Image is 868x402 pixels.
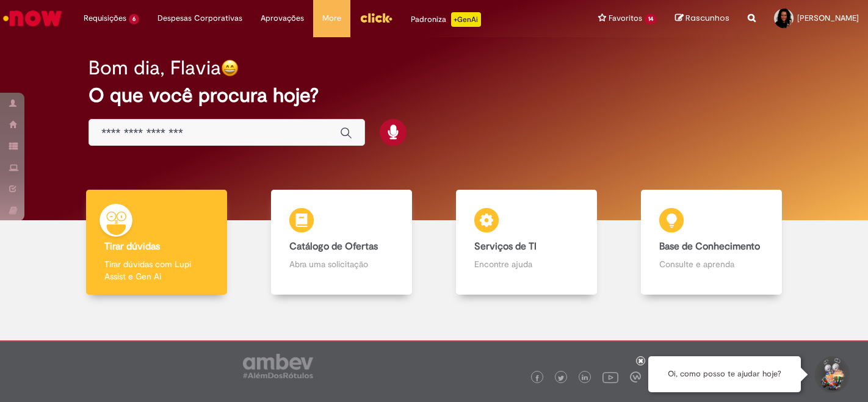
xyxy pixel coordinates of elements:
[104,240,160,253] b: Tirar dúvidas
[474,240,537,253] b: Serviços de TI
[659,258,764,270] p: Consulte e aprenda
[434,190,619,295] a: Serviços de TI Encontre ajuda
[630,371,641,382] img: logo_footer_workplace.png
[685,12,729,24] span: Rascunhos
[1,6,64,31] img: ServiceNow
[534,375,540,381] img: logo_footer_facebook.png
[602,369,618,385] img: logo_footer_youtube.png
[648,356,801,392] div: Oi, como posso te ajudar hoje?
[619,190,804,295] a: Base de Conhecimento Consulte e aprenda
[157,12,242,24] span: Despesas Corporativas
[797,13,859,23] span: [PERSON_NAME]
[813,356,850,393] button: Iniciar Conversa de Suporte
[249,190,434,295] a: Catálogo de Ofertas Abra uma solicitação
[451,12,481,27] p: +GenAi
[261,12,304,24] span: Aprovações
[129,14,139,24] span: 6
[360,9,392,27] img: click_logo_yellow_360x200.png
[411,12,481,27] div: Padroniza
[89,57,221,79] h2: Bom dia, Flavia
[243,354,313,378] img: logo_footer_ambev_rotulo_gray.png
[474,258,579,270] p: Encontre ajuda
[322,12,341,24] span: More
[582,375,588,382] img: logo_footer_linkedin.png
[221,59,239,77] img: happy-face.png
[104,258,209,282] p: Tirar dúvidas com Lupi Assist e Gen Ai
[64,190,249,295] a: Tirar dúvidas Tirar dúvidas com Lupi Assist e Gen Ai
[84,12,126,24] span: Requisições
[558,375,564,381] img: logo_footer_twitter.png
[289,240,378,253] b: Catálogo de Ofertas
[675,13,729,24] a: Rascunhos
[609,12,642,24] span: Favoritos
[645,14,657,24] span: 14
[659,240,760,253] b: Base de Conhecimento
[89,85,779,106] h2: O que você procura hoje?
[289,258,394,270] p: Abra uma solicitação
